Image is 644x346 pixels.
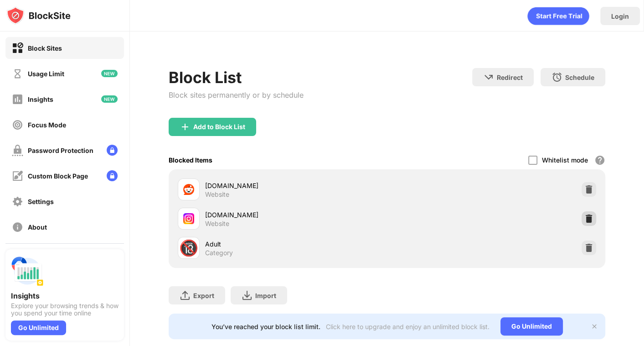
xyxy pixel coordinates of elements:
img: lock-menu.svg [107,170,118,181]
img: time-usage-off.svg [12,68,23,79]
div: Password Protection [28,147,93,154]
div: animation [527,7,589,25]
div: Block Sites [28,44,62,52]
img: about-off.svg [12,221,23,233]
img: logo-blocksite.svg [6,6,71,25]
div: Redirect [497,73,523,81]
div: Website [205,220,229,228]
div: Blocked Items [169,156,212,164]
div: [DOMAIN_NAME] [205,181,387,190]
div: About [28,223,47,231]
img: new-icon.svg [101,70,118,77]
img: focus-off.svg [12,119,23,131]
div: Explore your browsing trends & how you spend your time online [11,302,118,317]
div: Settings [28,198,54,205]
div: Insights [11,291,118,300]
div: Import [255,292,276,299]
div: You’ve reached your block list limit. [211,323,320,330]
div: Whitelist mode [542,156,588,164]
img: new-icon.svg [101,95,118,103]
div: Click here to upgrade and enjoy an unlimited block list. [326,323,489,330]
div: Export [193,292,214,299]
div: [DOMAIN_NAME] [205,210,387,220]
div: Usage Limit [28,70,64,78]
div: Block sites permanently or by schedule [169,90,304,100]
img: password-protection-off.svg [12,145,23,156]
div: Block List [169,68,304,87]
div: 🔞 [179,239,198,257]
div: Login [611,12,629,20]
img: lock-menu.svg [107,145,118,156]
img: customize-block-page-off.svg [12,170,23,182]
div: Website [205,190,229,199]
div: Insights [28,95,53,103]
img: push-insights.svg [11,255,44,288]
img: favicons [183,184,194,195]
img: insights-off.svg [12,94,23,105]
div: Go Unlimited [500,317,563,336]
img: block-on.svg [12,42,23,54]
img: settings-off.svg [12,196,23,207]
div: Schedule [565,73,594,81]
img: x-button.svg [591,323,598,330]
div: Custom Block Page [28,172,88,180]
div: Go Unlimited [11,320,66,335]
div: Add to Block List [193,123,245,131]
img: favicons [183,213,194,224]
div: Focus Mode [28,121,66,129]
div: Category [205,249,233,257]
div: Adult [205,239,387,249]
